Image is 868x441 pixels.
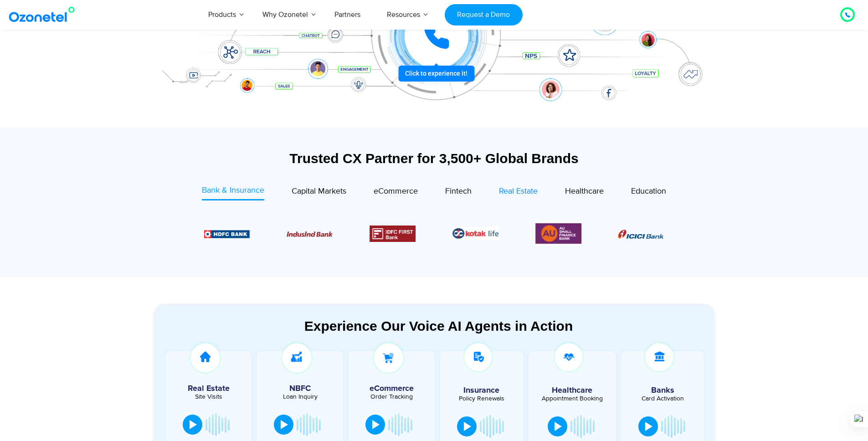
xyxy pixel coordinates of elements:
[170,385,247,393] h5: Real Estate
[370,226,416,242] img: Picture12.png
[292,185,346,200] a: Capital Markets
[353,394,430,400] div: Order Tracking
[452,227,498,240] img: Picture26.jpg
[170,394,247,400] div: Site Visits
[445,186,472,196] span: Fintech
[565,185,604,200] a: Healthcare
[445,395,519,402] div: Policy Renewals
[535,221,581,246] div: 6 / 6
[499,186,538,196] span: Real Estate
[204,221,664,246] div: Image Carousel
[626,395,700,402] div: Card Activation
[565,186,604,196] span: Healthcare
[353,385,430,393] h5: eCommerce
[445,4,523,26] a: Request a Demo
[287,231,333,237] img: Picture10.png
[452,227,498,240] div: 5 / 6
[631,186,666,196] span: Education
[626,386,700,395] h5: Banks
[535,395,609,402] div: Appointment Booking
[287,228,333,239] div: 3 / 6
[204,228,250,239] div: 2 / 6
[262,394,339,400] div: Loan Inquiry
[445,386,519,395] h5: Insurance
[499,185,538,200] a: Real Estate
[618,230,664,239] img: Picture8.png
[374,185,418,200] a: eCommerce
[374,186,418,196] span: eCommerce
[445,185,472,200] a: Fintech
[262,385,339,393] h5: NBFC
[154,150,714,166] div: Trusted CX Partner for 3,500+ Global Brands
[535,386,609,395] h5: Healthcare
[292,186,346,196] span: Capital Markets
[202,185,264,200] a: Bank & Insurance
[204,230,250,238] img: Picture9.png
[535,221,581,246] img: Picture13.png
[618,228,664,239] div: 1 / 6
[163,318,714,334] div: Experience Our Voice AI Agents in Action
[370,226,416,242] div: 4 / 6
[631,185,666,200] a: Education
[202,185,264,195] span: Bank & Insurance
